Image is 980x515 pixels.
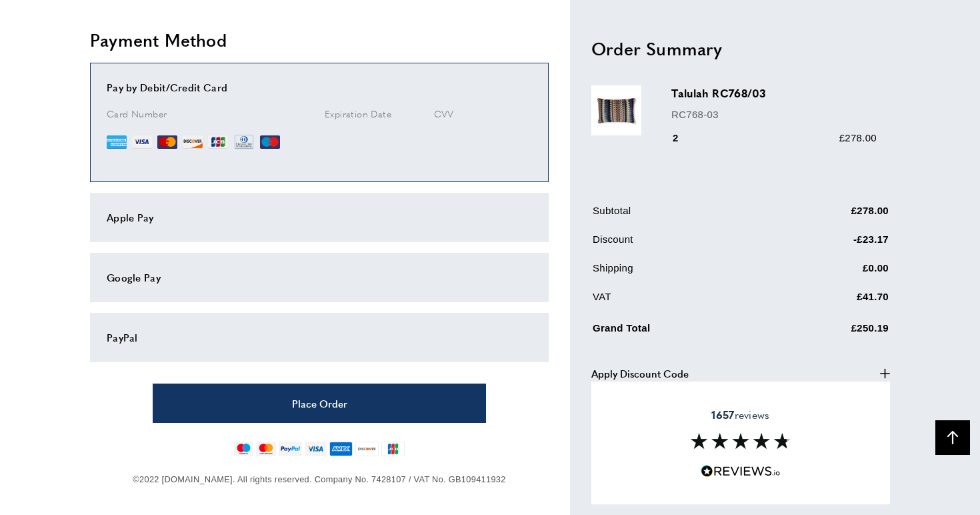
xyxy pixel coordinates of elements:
p: RC768-03 [671,106,877,122]
td: Discount [593,231,771,257]
img: american-express [329,442,353,456]
img: DN.webp [233,132,255,152]
td: £41.70 [773,288,889,314]
img: paypal [279,442,302,456]
td: Grand Total [593,317,771,346]
h3: Talulah RC768/03 [671,85,877,101]
img: maestro [234,442,253,456]
div: Pay by Debit/Credit Card [107,79,532,95]
img: MI.webp [260,132,280,152]
div: Apple Pay [107,209,532,225]
img: MC.webp [157,132,177,152]
span: Card Number [107,107,167,120]
span: £278.00 [839,131,877,143]
td: £278.00 [773,202,889,228]
td: Subtotal [593,202,771,228]
span: reviews [711,408,769,422]
span: Apply Discount Code [591,365,689,381]
img: VI.webp [132,132,152,152]
img: Talulah RC768/03 [591,85,641,135]
td: Shipping [593,260,771,286]
img: jcb [381,442,405,456]
span: ©2022 [DOMAIN_NAME]. All rights reserved. Company No. 7428107 / VAT No. GB109411932 [133,474,505,484]
div: 2 [671,129,697,145]
h2: Payment Method [90,28,549,52]
div: PayPal [107,330,532,346]
img: discover [355,442,379,456]
img: mastercard [256,442,275,456]
img: JCB.webp [208,132,228,152]
img: Reviews.io 5 stars [701,465,781,478]
td: £0.00 [773,260,889,286]
span: CVV [434,107,454,120]
td: £250.19 [773,317,889,346]
span: Expiration Date [325,107,391,120]
img: AE.webp [107,132,127,152]
h2: Order Summary [591,36,890,60]
td: VAT [593,288,771,314]
img: DI.webp [183,132,203,152]
img: Reviews section [691,433,791,449]
button: Place Order [153,384,486,423]
strong: 1657 [711,407,734,422]
img: visa [305,442,327,456]
div: Google Pay [107,270,532,286]
td: -£23.17 [773,231,889,257]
